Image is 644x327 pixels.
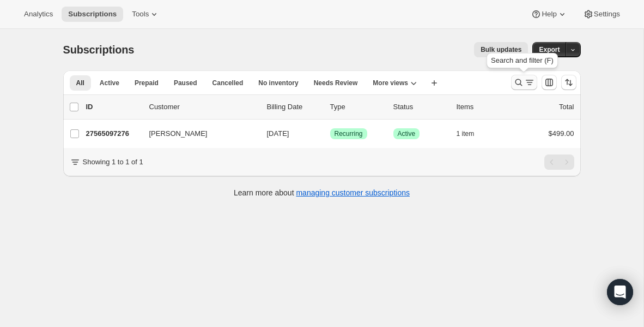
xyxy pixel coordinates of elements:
span: Recurring [335,129,363,138]
nav: Pagination [544,154,574,170]
span: Prepaid [135,79,159,87]
button: More views [366,75,423,91]
span: Bulk updates [481,45,521,54]
span: $499.00 [549,129,574,138]
span: Paused [174,79,197,87]
button: Help [524,7,574,22]
button: [PERSON_NAME] [143,125,252,142]
p: ID [86,102,141,112]
span: Subscriptions [68,10,117,19]
span: Active [100,79,119,87]
span: Help [542,10,556,19]
span: Analytics [24,10,53,19]
button: Create new view [426,75,443,91]
button: Settings [576,7,627,22]
p: Status [393,102,448,112]
span: Subscriptions [63,44,135,56]
div: IDCustomerBilling DateTypeStatusItemsTotal [86,102,574,112]
span: Active [398,129,416,138]
p: Customer [149,102,258,112]
button: Subscriptions [62,7,123,22]
p: 27565097276 [86,128,141,139]
span: No inventory [258,79,298,87]
span: Cancelled [212,79,244,87]
span: Settings [594,10,620,19]
button: Analytics [17,7,59,22]
span: 1 item [457,129,475,138]
div: Items [457,102,511,112]
div: 27565097276[PERSON_NAME][DATE]SuccessRecurringSuccessActive1 item$499.00 [86,126,574,141]
p: Showing 1 to 1 of 1 [83,157,143,168]
span: [PERSON_NAME] [149,128,208,139]
button: Sort the results [561,75,576,90]
span: More views [373,79,408,87]
div: Open Intercom Messenger [607,279,633,305]
a: managing customer subscriptions [296,188,410,197]
span: Tools [132,10,149,19]
span: All [76,79,84,87]
span: Needs Review [314,79,358,87]
p: Learn more about [234,187,410,198]
button: 1 item [457,126,487,141]
div: Type [330,102,385,112]
p: Total [559,102,574,112]
p: Billing Date [267,102,321,112]
span: Export [539,45,560,54]
button: Export [532,42,566,57]
button: Customize table column order and visibility [542,75,557,90]
button: Bulk updates [474,42,528,57]
button: Tools [125,7,166,22]
span: [DATE] [267,129,289,138]
button: Search and filter results [511,75,537,90]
